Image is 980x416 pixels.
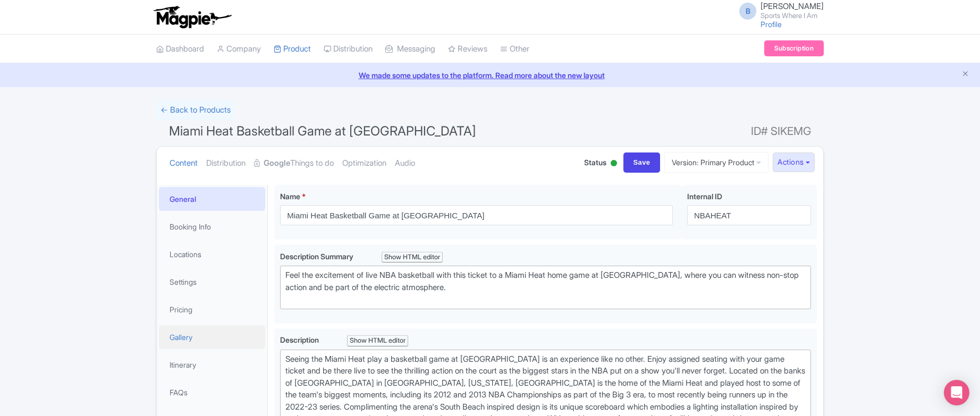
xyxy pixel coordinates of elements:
a: Product [274,35,311,64]
img: logo-ab69f6fb50320c5b225c76a69d11143b.png [151,5,233,29]
button: Actions [773,152,815,172]
a: Content [170,147,198,180]
span: B [739,3,756,20]
span: Status [584,157,606,168]
a: Version: Primary Product [664,152,768,173]
span: Internal ID [687,192,722,201]
span: Name [280,192,300,201]
a: We made some updates to the platform. Read more about the new layout [6,70,974,81]
a: Audio [395,147,415,180]
a: B [PERSON_NAME] Sports Where I Am [733,2,824,19]
div: Active [609,156,619,172]
a: Itinerary [159,353,265,377]
div: Show HTML editor [382,252,443,263]
span: ID# SIKEMG [751,121,811,142]
a: Subscription [764,40,824,56]
a: Pricing [159,298,265,321]
a: GoogleThings to do [254,147,334,180]
a: Reviews [448,35,487,64]
button: Close announcement [961,69,969,81]
input: Save [623,152,661,173]
a: Optimization [342,147,386,180]
div: Open Intercom Messenger [944,380,969,405]
a: Settings [159,270,265,294]
a: Messaging [385,35,435,64]
a: Distribution [324,35,373,64]
a: Profile [761,20,782,29]
a: FAQs [159,380,265,404]
a: General [159,187,265,211]
a: Other [500,35,529,64]
div: Show HTML editor [347,335,408,346]
span: Miami Heat Basketball Game at [GEOGRAPHIC_DATA] [169,123,476,139]
span: Description Summary [280,252,355,261]
span: Description [280,335,320,344]
a: Booking Info [159,215,265,239]
strong: Google [264,157,290,169]
a: Gallery [159,325,265,349]
a: Dashboard [156,35,204,64]
a: Locations [159,242,265,266]
a: Distribution [206,147,246,180]
div: Feel the excitement of live NBA basketball with this ticket to a Miami Heat home game at [GEOGRAP... [285,269,806,305]
small: Sports Where I Am [761,12,824,19]
span: [PERSON_NAME] [761,1,824,11]
a: Company [217,35,261,64]
a: ← Back to Products [156,100,235,121]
